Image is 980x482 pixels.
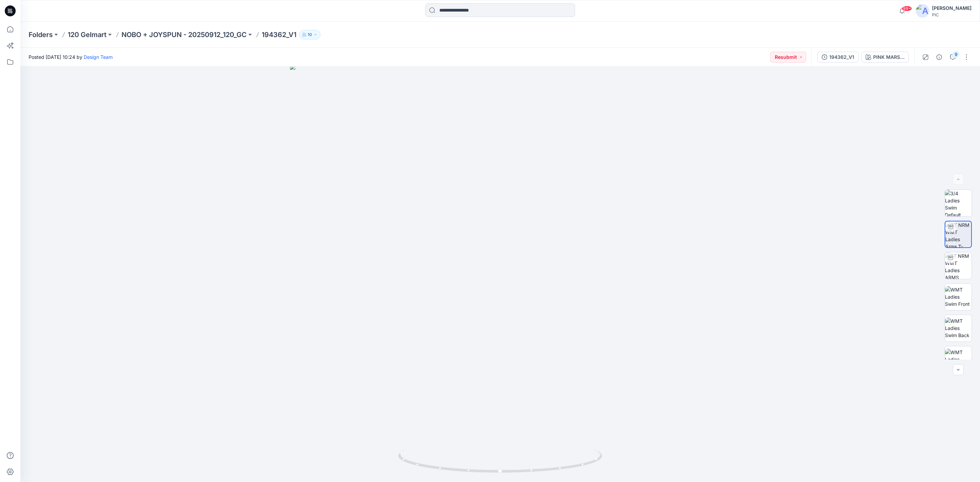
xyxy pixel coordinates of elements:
img: TT NRM WMT Ladies ARMS DOWN [945,252,971,279]
span: Posted [DATE] 10:24 by [29,53,113,61]
span: 99+ [902,6,912,11]
a: Folders [29,30,53,39]
a: NOBO + JOYSPUN - 20250912_120_GC [121,30,247,39]
div: [PERSON_NAME] [932,4,971,12]
img: avatar [916,4,929,18]
button: 10 [299,30,321,39]
a: Design Team [84,54,113,60]
button: 194362_V1 [817,52,859,63]
a: 120 Gelmart [68,30,107,39]
p: 194362_V1 [262,30,296,39]
div: 194362_V1 [829,53,854,61]
button: PINK MARSHMELLOW [861,52,909,63]
img: 3/4 Ladies Swim Default [945,190,971,216]
button: 9 [947,52,958,63]
div: PINK MARSHMELLOW [873,53,904,61]
button: Details [934,52,945,63]
img: TT NRM WMT Ladies Arms T-POSE [945,221,971,247]
div: 9 [952,51,959,58]
p: 10 [308,31,312,38]
div: PIC [932,12,971,17]
img: WMT Ladies Swim Front [945,286,971,308]
img: WMT Ladies Swim Back [945,317,971,339]
img: WMT Ladies Swim Left [945,349,971,370]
